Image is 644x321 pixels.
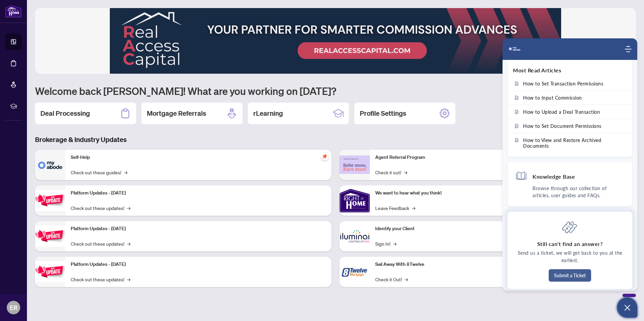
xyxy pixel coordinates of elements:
span: ER [10,303,18,312]
img: Self-Help [35,150,65,180]
img: Agent Referral Program [340,155,370,174]
p: Browse through our collection of articles, user guides and FAQs. [533,185,625,199]
a: Check out these guides!→ [71,169,127,176]
h3: Most Read Articles [513,67,561,74]
span: Company logo [508,42,521,56]
span: How to Input Commission [523,95,582,101]
a: How to View and Restore Archived Documents [508,133,632,153]
p: Send us a ticket, we will get back to you at the earliest. [515,249,625,264]
a: Check it Out!→ [375,276,408,283]
a: How to Upload a Deal Transaction [508,105,632,119]
p: Agent Referral Program [375,154,631,161]
a: How to Set Document Permissions [508,119,632,133]
p: Platform Updates - [DATE] [71,261,326,268]
a: How to Set Transaction Permissions [508,77,632,91]
button: Open asap [617,297,637,318]
h2: Profile Settings [360,109,406,118]
div: Modules Menu [624,46,632,52]
span: How to Set Document Permissions [523,123,602,129]
p: Identify your Client [375,225,631,233]
img: Platform Updates - July 21, 2025 [35,190,65,211]
h4: Knowledge Base [533,173,575,180]
img: Slide 3 [35,8,636,74]
img: Sail Away With 8Twelve [340,257,370,287]
span: pushpin [321,152,329,160]
span: → [127,276,130,283]
h2: Mortgage Referrals [147,109,206,118]
span: How to Set Transaction Permissions [523,81,603,86]
span: → [124,169,127,176]
p: Sail Away With 8Twelve [375,261,631,268]
h4: Still can't find an answer? [537,240,603,248]
a: Leave Feedback→ [375,204,415,212]
a: Check out these updates!→ [71,204,130,212]
button: Submit a Ticket [549,269,591,282]
img: logo [5,5,22,17]
a: How to Input Commission [508,91,632,105]
h2: Deal Processing [40,109,90,118]
img: Platform Updates - June 23, 2025 [35,261,65,282]
a: Check out these updates!→ [71,276,130,283]
h2: rLearning [253,109,283,118]
img: Platform Updates - July 8, 2025 [35,225,65,247]
span: → [393,240,396,247]
p: Platform Updates - [DATE] [71,225,326,233]
span: How to Upload a Deal Transaction [523,109,600,115]
span: → [127,204,130,212]
p: Platform Updates - [DATE] [71,189,326,197]
img: We want to hear what you think! [340,185,370,216]
span: How to View and Restore Archived Documents [523,137,625,149]
span: → [405,276,408,283]
a: Sign In!→ [375,240,396,247]
span: → [127,240,130,247]
div: Knowledge BaseBrowse through our collection of articles, user guides and FAQs. [508,162,632,206]
span: → [412,204,415,212]
img: logo [508,42,521,56]
h3: Brokerage & Industry Updates [35,135,636,144]
h1: Welcome back [PERSON_NAME]! What are you working on [DATE]? [35,84,636,97]
a: Check out these updates!→ [71,240,130,247]
p: We want to hear what you think! [375,189,631,197]
span: → [404,169,407,176]
a: Check it out!→ [375,169,407,176]
img: Identify your Client [340,221,370,251]
p: Self-Help [71,154,326,161]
